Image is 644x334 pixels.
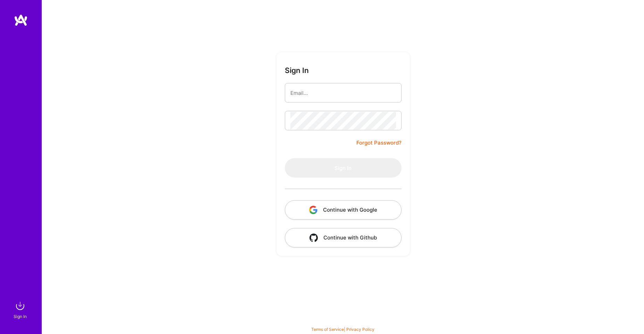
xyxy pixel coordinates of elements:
input: Email... [290,84,396,102]
a: sign inSign In [15,299,27,320]
span: | [311,327,374,332]
button: Continue with Google [285,200,402,220]
a: Privacy Policy [346,327,374,332]
div: © 2025 ATeams Inc., All rights reserved. [42,313,644,331]
img: sign in [13,299,27,313]
img: icon [309,206,317,214]
div: Sign In [14,313,27,320]
button: Sign In [285,158,402,178]
h3: Sign In [285,66,309,75]
a: Forgot Password? [356,139,402,147]
img: icon [309,234,318,242]
img: logo [14,14,28,26]
a: Terms of Service [311,327,344,332]
button: Continue with Github [285,228,402,247]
